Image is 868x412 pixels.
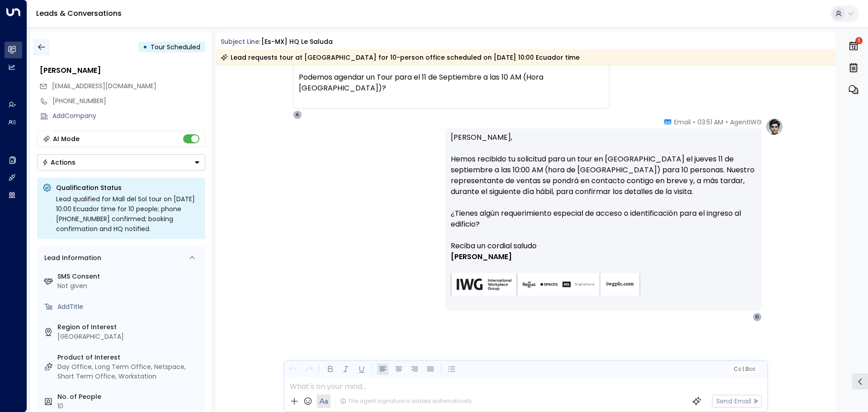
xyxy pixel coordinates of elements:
[451,132,756,241] p: [PERSON_NAME], Hemos recibido tu solicitud para un tour en [GEOGRAPHIC_DATA] el jueves 11 de sept...
[36,8,122,19] a: Leads & Conversations
[340,397,472,405] div: The agent signature is added automatically
[53,134,80,143] div: AI Mode
[57,392,202,402] label: No. of People
[57,322,202,332] label: Region of Interest
[293,110,302,119] div: A
[42,158,75,166] div: Actions
[143,39,147,55] div: •
[846,36,861,56] button: 1
[742,366,744,372] span: |
[52,111,205,121] div: AddCompany
[40,65,205,76] div: [PERSON_NAME]
[451,241,537,251] span: Reciba un cordial saludo
[57,272,202,281] label: SMS Consent
[57,353,202,362] label: Product of Interest
[451,251,512,262] span: [PERSON_NAME]
[261,37,333,47] div: [es-MX] HQ le saluda
[52,96,205,106] div: [PHONE_NUMBER]
[52,81,156,91] span: turok3000+test4@gmail.com
[733,366,755,372] span: Cc Bcc
[52,81,156,90] span: [EMAIL_ADDRESS][DOMAIN_NAME]
[693,118,695,127] span: •
[698,118,723,127] span: 03:51 AM
[57,281,202,291] div: Not given
[57,302,202,312] div: AddTitle
[287,364,298,375] button: Undo
[41,253,101,263] div: Lead Information
[855,37,863,44] span: 1
[299,72,604,94] div: Podemos agendar un Tour para el 11 de Septiembre a las 10 AM (Hora [GEOGRAPHIC_DATA])?
[151,43,200,52] span: Tour Scheduled
[730,365,759,374] button: Cc|Bcc
[451,273,641,296] img: AIorK4zU2Kz5WUNqa9ifSKC9jFH1hjwenjvh85X70KBOPduETvkeZu4OqG8oPuqbwvp3xfXcMQJCRtwYb-SG
[56,183,200,192] p: Qualification Status
[730,118,762,127] span: AgentIWG
[221,37,260,46] span: Subject Line:
[221,53,580,62] div: Lead requests tour at [GEOGRAPHIC_DATA] for 10-person office scheduled on [DATE] 10:00 Ecuador time
[57,402,202,411] div: 10
[303,364,314,375] button: Redo
[57,362,202,381] div: Day Office, Long Term Office, Netspace, Short Term Office, Workstation
[726,118,728,127] span: •
[37,154,205,170] div: Button group with a nested menu
[37,154,205,170] button: Actions
[765,118,783,136] img: profile-logo.png
[57,332,202,341] div: [GEOGRAPHIC_DATA]
[674,118,691,127] span: Email
[451,241,756,307] div: Signature
[753,313,762,322] div: D
[56,194,200,234] div: Lead qualified for Mall del Sol tour on [DATE] 10:00 Ecuador time for 10 people; phone [PHONE_NUM...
